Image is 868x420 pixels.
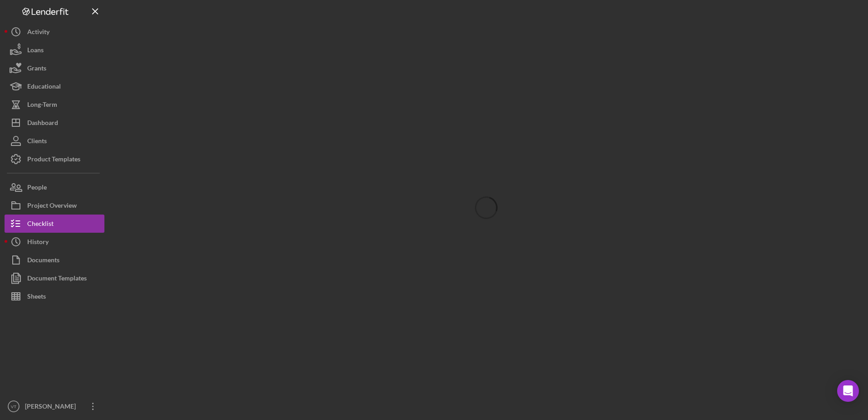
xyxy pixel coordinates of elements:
div: Activity [27,23,49,43]
div: [PERSON_NAME] [23,397,82,418]
button: Loans [5,41,104,59]
button: Grants [5,59,104,77]
div: History [27,233,49,253]
button: History [5,233,104,251]
button: Long-Term [5,95,104,114]
div: Project Overview [27,196,77,217]
div: Open Intercom Messenger [837,380,859,402]
button: Sheets [5,287,104,305]
div: Product Templates [27,150,80,170]
button: VT[PERSON_NAME] [5,397,104,415]
button: Activity [5,23,104,41]
div: Sheets [27,287,46,308]
div: Educational [27,77,61,98]
div: Clients [27,132,47,152]
div: Grants [27,59,46,80]
div: People [27,178,47,199]
button: Document Templates [5,269,104,287]
div: Long-Term [27,95,57,116]
button: Project Overview [5,196,104,215]
button: Educational [5,77,104,95]
button: Dashboard [5,114,104,132]
div: Checklist [27,215,54,235]
button: Checklist [5,215,104,233]
button: Documents [5,251,104,269]
text: VT [11,404,16,409]
button: People [5,178,104,196]
button: Product Templates [5,150,104,168]
div: Documents [27,251,59,271]
div: Loans [27,41,44,61]
button: Clients [5,132,104,150]
div: Dashboard [27,114,58,134]
div: Document Templates [27,269,87,290]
